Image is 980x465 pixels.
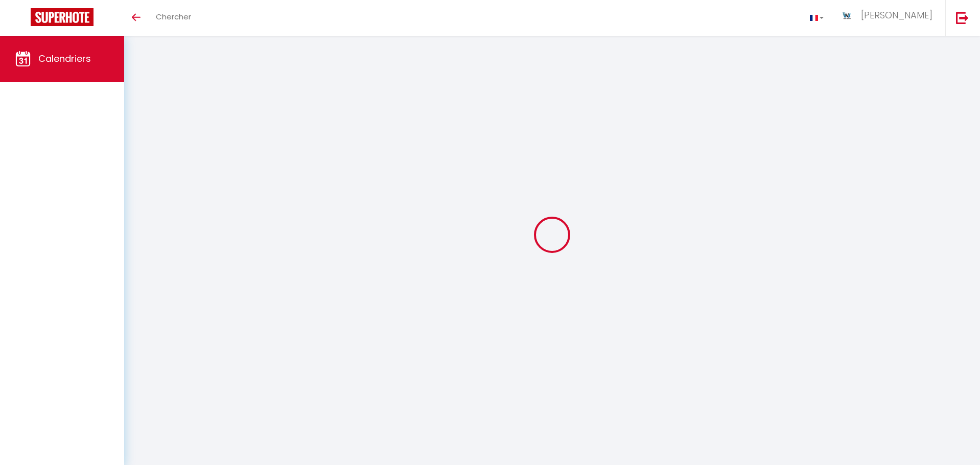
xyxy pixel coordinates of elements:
[38,52,91,65] span: Calendriers
[861,9,932,21] span: [PERSON_NAME]
[839,11,854,20] img: ...
[956,11,969,24] img: logout
[156,11,191,22] span: Chercher
[31,8,94,26] img: Super Booking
